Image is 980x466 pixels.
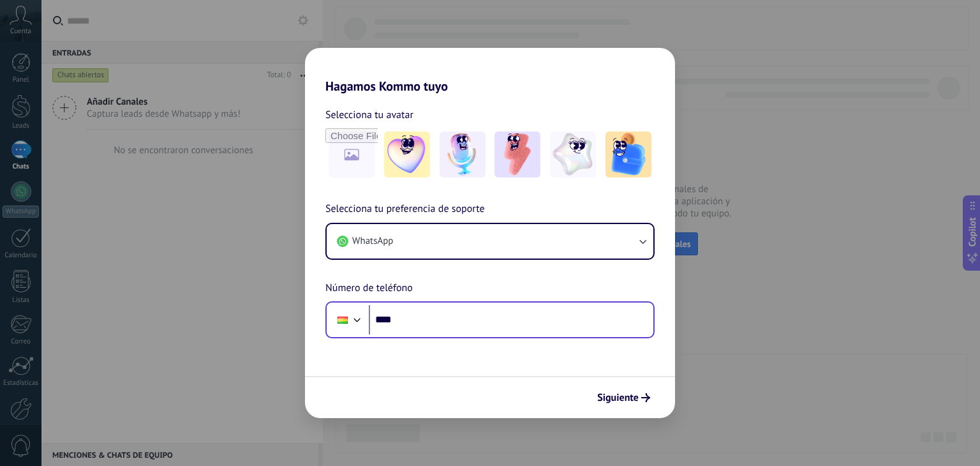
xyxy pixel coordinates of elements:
img: -1.jpeg [384,132,430,177]
span: Selecciona tu avatar [325,107,413,123]
span: Número de teléfono [325,280,413,297]
div: Bolivia: + 591 [330,306,355,333]
h2: Hagamos Kommo tuyo [305,48,675,94]
img: -2.jpeg [440,132,486,177]
span: WhatsApp [352,235,393,248]
img: -5.jpeg [605,132,651,177]
span: Selecciona tu preferencia de soporte [325,201,485,218]
span: Siguiente [597,393,639,402]
button: WhatsApp [327,224,653,259]
img: -4.jpeg [550,132,596,177]
img: -3.jpeg [494,132,540,177]
button: Siguiente [591,387,656,409]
